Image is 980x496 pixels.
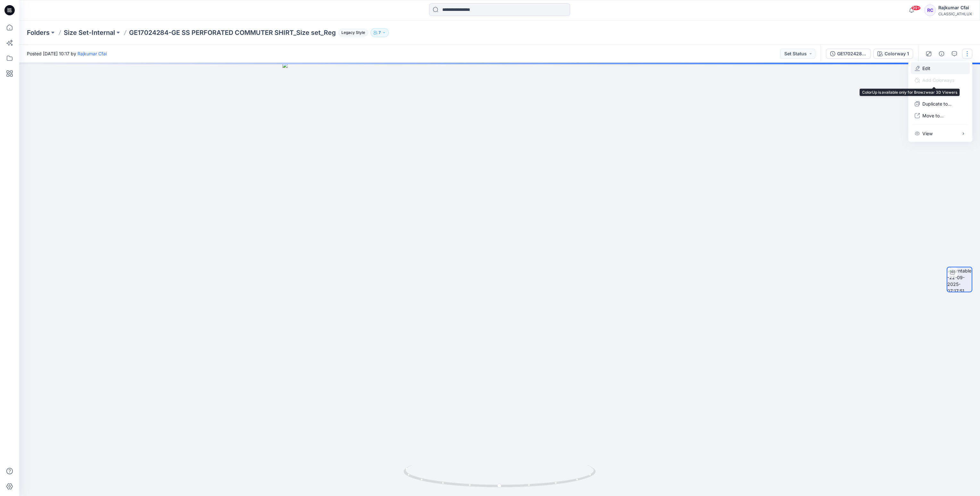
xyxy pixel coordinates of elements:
[379,29,381,36] p: 7
[64,28,115,37] a: Size Set-Internal
[339,29,368,36] span: Legacy Style
[826,49,871,59] button: GE17024284-GE SS PERFORATED COMMUTER SHIRT_Size set_Reg
[129,28,336,37] p: GE17024284-GE SS PERFORATED COMMUTER SHIRT_Size set_Reg
[885,50,909,57] div: Colorway 1
[911,5,921,11] span: 99+
[837,50,867,57] div: GE17024284-GE SS PERFORATED COMMUTER SHIRT_Size set_Reg
[922,112,943,119] p: Move to...
[27,50,107,57] span: Posted [DATE] 10:17 by
[336,28,368,37] button: Legacy Style
[924,4,936,16] div: RC
[938,4,972,12] div: Rajkumar Cfai
[78,51,107,56] a: Rajkumar Cfai
[947,267,972,292] img: turntable-22-09-2025-07:17:51
[873,49,913,59] button: Colorway 1
[371,28,389,37] button: 7
[922,65,930,72] a: Edit
[922,130,933,137] p: View
[922,89,959,95] p: Add to Collection
[27,28,50,37] a: Folders
[922,100,951,107] p: Duplicate to...
[938,12,972,16] div: CLASSIC_ATHLUX
[936,49,947,59] button: Details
